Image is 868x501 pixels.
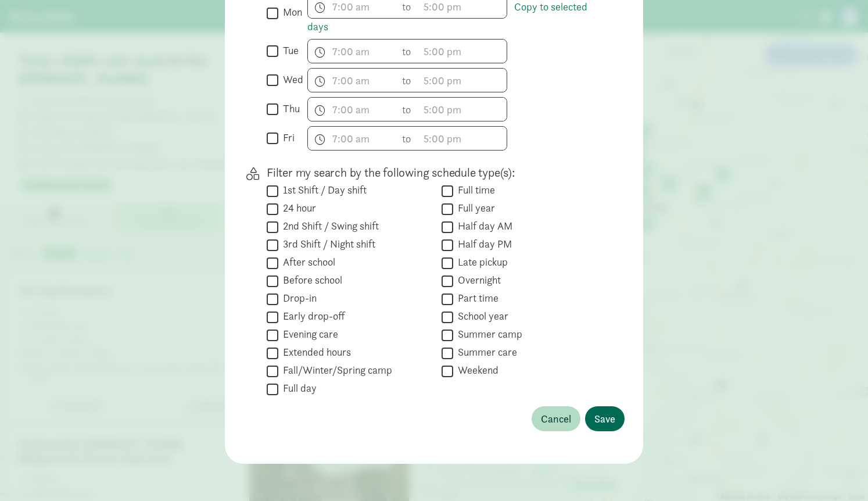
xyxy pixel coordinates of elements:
label: After school [278,255,335,269]
label: Half day PM [453,237,512,251]
label: 2nd Shift / Swing shift [278,219,379,233]
span: to [402,44,413,59]
span: to [402,131,413,146]
label: 24 hour [278,201,316,215]
input: 5:00 pm [418,40,507,63]
label: Half day AM [453,219,512,233]
span: Cancel [541,411,571,427]
label: mon [278,5,302,19]
p: Filter my search by the following schedule type(s): [267,164,606,181]
label: Full year [453,201,495,215]
label: Full day [278,381,317,395]
label: Weekend [453,363,498,377]
label: Extended hours [278,345,351,359]
label: tue [278,44,299,58]
button: Cancel [532,406,580,431]
button: Save [585,406,625,431]
label: School year [453,309,508,323]
label: Summer camp [453,327,522,341]
input: 5:00 pm [418,69,507,92]
input: 5:00 pm [418,127,507,150]
span: Save [594,411,615,427]
label: wed [278,73,303,87]
label: 1st Shift / Day shift [278,183,367,197]
label: Before school [278,273,342,287]
input: 7:00 am [308,40,396,63]
label: thu [278,102,300,116]
input: 7:00 am [308,127,396,150]
label: Late pickup [453,255,508,269]
label: Full time [453,183,495,197]
span: to [402,102,413,117]
label: Evening care [278,327,338,341]
label: Overnight [453,273,501,287]
input: 7:00 am [308,69,396,92]
label: 3rd Shift / Night shift [278,237,375,251]
label: Drop-in [278,291,317,305]
label: Summer care [453,345,517,359]
label: fri [278,131,295,145]
span: to [402,73,413,88]
label: Part time [453,291,498,305]
input: 5:00 pm [418,98,507,121]
label: Fall/Winter/Spring camp [278,363,392,377]
input: 7:00 am [308,98,396,121]
label: Early drop-off [278,309,345,323]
